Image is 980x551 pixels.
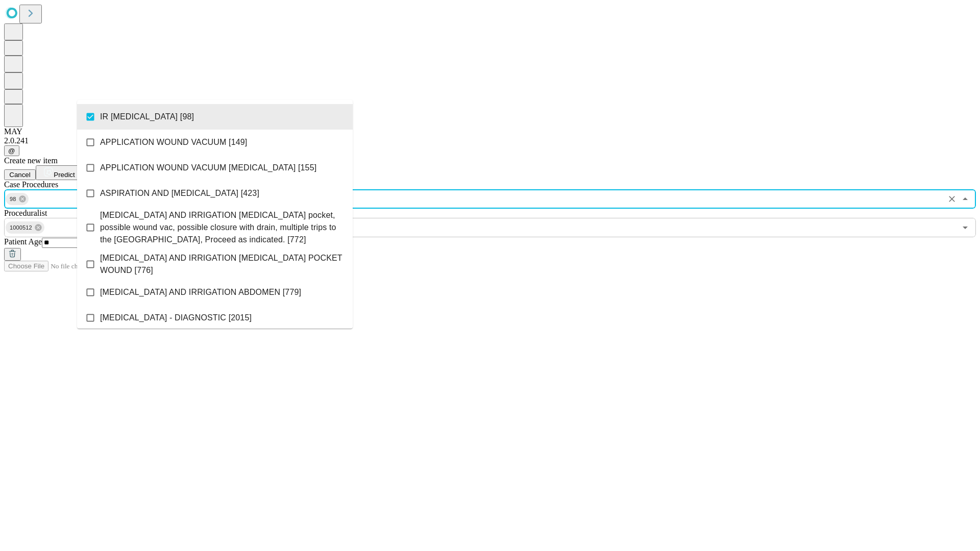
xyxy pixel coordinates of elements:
[958,192,972,206] button: Close
[6,222,36,234] span: 1000512
[100,136,247,148] span: APPLICATION WOUND VACUUM [149]
[6,193,29,205] div: 98
[8,147,15,155] span: @
[6,193,20,205] span: 98
[4,145,19,156] button: @
[958,220,972,235] button: Open
[4,156,58,165] span: Create new item
[4,237,42,246] span: Patient Age
[4,209,47,217] span: Proceduralist
[36,165,83,180] button: Predict
[100,312,252,324] span: [MEDICAL_DATA] - DIAGNOSTIC [2015]
[100,187,259,199] span: ASPIRATION AND [MEDICAL_DATA] [423]
[6,221,44,234] div: 1000512
[100,252,345,277] span: [MEDICAL_DATA] AND IRRIGATION [MEDICAL_DATA] POCKET WOUND [776]
[945,192,959,206] button: Clear
[100,286,301,298] span: [MEDICAL_DATA] AND IRRIGATION ABDOMEN [779]
[100,209,345,246] span: [MEDICAL_DATA] AND IRRIGATION [MEDICAL_DATA] pocket, possible wound vac, possible closure with dr...
[9,171,31,179] span: Cancel
[4,169,36,180] button: Cancel
[4,127,976,136] div: MAY
[100,162,316,174] span: APPLICATION WOUND VACUUM [MEDICAL_DATA] [155]
[4,136,976,145] div: 2.0.241
[4,180,58,189] span: Scheduled Procedure
[54,171,75,179] span: Predict
[100,111,194,123] span: IR [MEDICAL_DATA] [98]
